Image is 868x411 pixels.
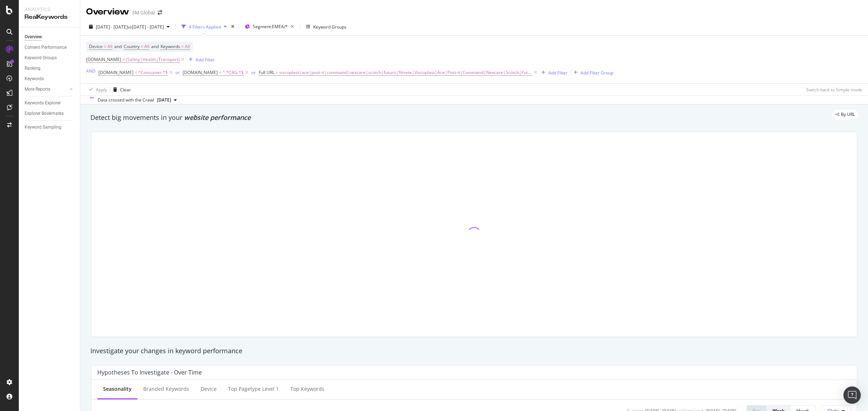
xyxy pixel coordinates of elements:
[96,87,107,93] div: Apply
[122,56,125,62] span: ≠
[539,68,567,77] button: Add Filter
[25,13,74,21] div: RealKeywords
[279,68,532,78] span: viscoplast|ace|post-it|command|nexcare|scotch|futuro|filtrete|Viscoplast|Ace|Post-it|Command|Nexc...
[843,386,861,404] div: Open Intercom Messenger
[154,96,180,104] button: [DATE]
[96,24,128,30] span: [DATE] - [DATE]
[132,9,155,16] div: 3M Global
[25,124,75,131] a: Keyword Sampling
[253,23,288,30] span: Segment: EMEA/*
[161,43,180,49] span: Keywords
[242,21,297,33] button: Segment:EMEA/*
[25,33,42,41] div: Overview
[25,99,75,107] a: Keywords Explorer
[25,54,57,62] div: Keyword Groups
[25,44,75,51] a: Content Performance
[86,21,173,33] button: [DATE] - [DATE]vs[DATE] - [DATE]
[201,385,217,393] div: Device
[143,385,189,393] div: Branded Keywords
[303,21,349,33] button: Keyword Groups
[128,24,164,30] span: vs [DATE] - [DATE]
[219,69,221,75] span: =
[158,10,162,15] div: arrow-right-arrow-left
[144,42,149,52] span: All
[86,84,107,95] button: Apply
[97,369,202,376] div: Hypotheses to Investigate - Over Time
[580,70,613,76] div: Add Filter Group
[25,99,61,107] div: Keywords Explorer
[228,385,279,393] div: Top pagetype Level 1
[124,43,140,49] span: Country
[25,54,75,62] a: Keyword Groups
[25,86,50,93] div: More Reports
[183,69,218,75] span: [DOMAIN_NAME]
[141,43,143,49] span: =
[90,346,858,356] div: Investigate your changes in keyword performance
[313,24,346,30] div: Keyword Groups
[181,43,184,49] span: =
[110,84,131,95] button: Clear
[25,65,41,72] div: Ranking
[98,69,133,75] span: [DOMAIN_NAME]
[175,69,180,75] div: or
[107,42,112,52] span: All
[230,23,236,30] div: times
[189,24,221,30] div: 4 Filters Applied
[276,69,278,75] span: =
[86,56,121,62] span: [DOMAIN_NAME]
[25,124,61,131] div: Keyword Sampling
[138,68,168,78] span: ^Consumer.*$
[186,55,215,64] button: Add Filter
[571,68,613,77] button: Add Filter Group
[120,87,131,93] div: Clear
[151,43,159,49] span: and
[89,43,103,49] span: Device
[114,43,122,49] span: and
[25,110,75,117] a: Explorer Bookmarks
[25,86,68,93] a: More Reports
[25,75,75,83] a: Keywords
[157,97,171,103] span: 2025 Aug. 24th
[86,68,95,74] button: AND
[25,44,67,51] div: Content Performance
[803,84,862,95] button: Switch back to Simple mode
[185,42,190,52] span: All
[25,65,75,72] a: Ranking
[25,110,64,117] div: Explorer Bookmarks
[86,68,95,74] div: AND
[25,6,74,13] div: Analytics
[179,21,230,33] button: 4 Filters Applied
[806,87,862,93] div: Switch back to Simple mode
[548,70,567,76] div: Add Filter
[251,69,256,76] button: or
[25,75,44,83] div: Keywords
[126,55,180,65] span: (Safety|Health|Transport)
[135,69,137,75] span: =
[290,385,324,393] div: Top Keywords
[251,69,256,75] div: or
[259,69,275,75] span: Full URL
[86,6,129,18] div: Overview
[175,69,180,76] button: or
[841,112,855,117] span: By URL
[833,109,858,120] div: legacy label
[104,43,106,49] span: =
[196,57,215,63] div: Add Filter
[103,385,132,393] div: Seasonality
[25,33,75,41] a: Overview
[98,97,154,103] div: Data crossed with the Crawl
